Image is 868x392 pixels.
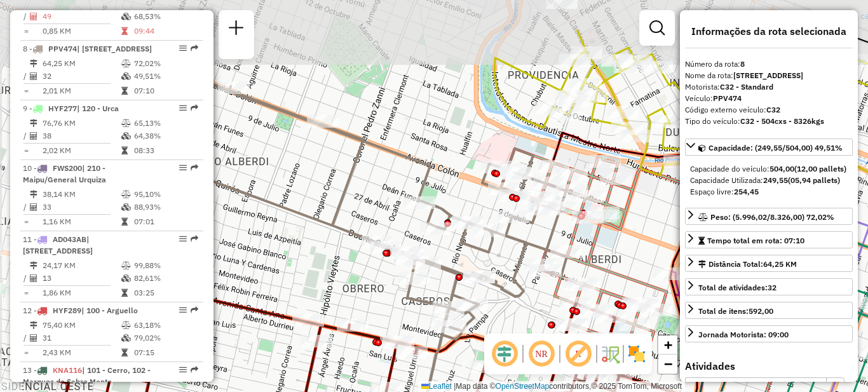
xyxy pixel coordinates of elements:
[685,58,853,70] div: Número da rota:
[121,262,131,269] i: % de utilização do peso
[644,15,670,41] a: Exibir filtros
[30,334,37,342] i: Total de Atividades
[42,144,121,157] td: 2,02 KM
[685,325,853,342] a: Jornada Motorista: 09:00
[133,215,198,228] td: 07:01
[30,191,37,198] i: Distância Total
[23,201,29,213] td: /
[734,187,759,196] strong: 254,45
[133,346,198,359] td: 07:15
[42,215,121,228] td: 1,16 KM
[23,365,151,386] span: | 101 - Cerro, 102 - Marques de Sobre Monte
[179,366,187,374] em: Opções
[53,306,81,315] span: HYF289
[42,332,121,344] td: 31
[23,84,29,97] td: =
[133,84,198,97] td: 07:10
[658,355,677,374] a: Zoom out
[454,382,456,391] span: |
[30,13,37,20] i: Total de Atividades
[749,306,773,316] strong: 592,00
[563,339,593,369] span: Exibir rótulo
[121,119,131,127] i: % de utilização do peso
[42,287,121,299] td: 1,86 KM
[133,201,198,213] td: 88,93%
[42,70,121,83] td: 32
[685,231,853,248] a: Tempo total em rota: 07:10
[42,84,121,97] td: 2,01 KM
[698,283,776,292] span: Total de atividades:
[42,25,121,37] td: 0,85 KM
[179,104,187,112] em: Opções
[179,164,187,172] em: Opções
[121,289,128,297] i: Tempo total em rota
[133,130,198,142] td: 64,38%
[121,349,128,356] i: Tempo total em rota
[23,234,93,255] span: 11 -
[179,235,187,243] em: Opções
[133,144,198,157] td: 08:33
[770,164,794,173] strong: 504,00
[191,235,198,243] em: Rota exportada
[685,139,853,156] a: Capacidade: (249,55/504,00) 49,51%
[30,132,37,140] i: Total de Atividades
[133,287,198,299] td: 03:25
[30,274,37,282] i: Total de Atividades
[42,319,121,332] td: 75,40 KM
[121,203,131,211] i: % de utilização da cubagem
[133,319,198,332] td: 63,18%
[133,272,198,285] td: 82,61%
[191,44,198,52] em: Rota exportada
[685,93,853,104] div: Veículo:
[30,72,37,80] i: Total de Atividades
[685,81,853,93] div: Motorista:
[23,130,29,142] td: /
[30,60,37,67] i: Distância Total
[133,332,198,344] td: 79,02%
[788,175,840,185] strong: (05,94 pallets)
[23,332,29,344] td: /
[121,274,131,282] i: % de utilização da cubagem
[42,272,121,285] td: 13
[720,82,773,91] strong: C32 - Standard
[121,87,128,95] i: Tempo total em rota
[710,212,834,222] span: Peso: (5.996,02/8.326,00) 72,02%
[489,339,520,369] span: Ocultar deslocamento
[526,339,557,369] span: Ocultar NR
[42,188,121,201] td: 38,14 KM
[133,70,198,83] td: 49,51%
[23,104,119,113] span: 9 -
[685,158,853,203] div: Capacidade: (249,55/504,00) 49,51%
[133,117,198,130] td: 65,13%
[23,25,29,37] td: =
[685,208,853,225] a: Peso: (5.996,02/8.326,00) 72,02%
[23,272,29,285] td: /
[121,191,131,198] i: % de utilização do peso
[685,302,853,319] a: Total de itens:592,00
[42,201,121,213] td: 33
[698,259,797,270] div: Distância Total:
[42,130,121,142] td: 38
[690,175,848,186] div: Capacidade Utilizada:
[23,346,29,359] td: =
[23,163,106,184] span: 10 -
[179,306,187,314] em: Opções
[685,104,853,116] div: Código externo veículo:
[690,163,848,175] div: Capacidade do veículo:
[740,116,824,126] strong: C32 - 504cxs - 8326kgs
[763,175,788,185] strong: 249,55
[48,104,77,113] span: HYF277
[30,203,37,211] i: Total de Atividades
[685,255,853,272] a: Distância Total:64,25 KM
[685,360,853,372] h4: Atividades
[42,117,121,130] td: 76,76 KM
[133,25,198,37] td: 09:44
[768,283,776,292] strong: 32
[421,382,452,391] a: Leaflet
[766,105,780,114] strong: C32
[191,306,198,314] em: Rota exportada
[23,10,29,23] td: /
[794,164,846,173] strong: (12,00 pallets)
[191,366,198,374] em: Rota exportada
[23,70,29,83] td: /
